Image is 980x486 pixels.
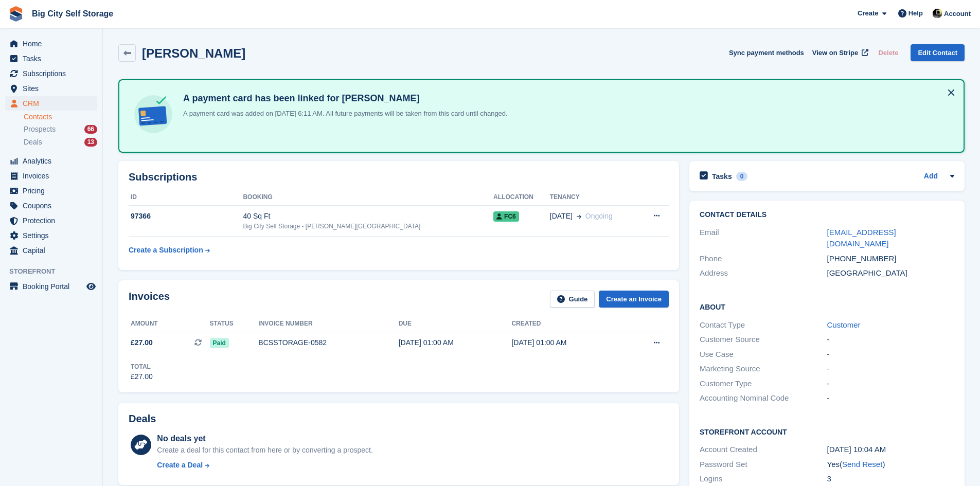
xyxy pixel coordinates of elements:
th: Due [399,316,512,332]
a: menu [5,243,97,258]
th: Created [511,316,625,332]
div: 66 [84,125,97,134]
span: FC6 [493,211,519,222]
div: Customer Source [700,334,827,346]
a: menu [5,37,97,51]
div: Logins [700,473,827,485]
span: Ongoing [585,212,613,220]
th: Status [210,316,259,332]
div: Yes [827,459,954,471]
a: menu [5,96,97,111]
div: - [827,392,954,404]
img: card-linked-ebf98d0992dc2aeb22e95c0e3c79077019eb2392cfd83c6a337811c24bc77127.svg [132,93,175,136]
a: menu [5,279,97,294]
span: £27.00 [131,337,153,348]
a: menu [5,51,97,66]
span: Home [23,37,84,51]
span: Analytics [23,154,84,168]
a: menu [5,228,97,243]
th: Amount [129,316,210,332]
div: BCSSTORAGE-0582 [258,337,398,348]
a: Big City Self Storage [28,5,117,22]
a: Create an Invoice [599,291,669,308]
span: Create [858,8,878,19]
div: Email [700,227,827,250]
h2: About [700,301,954,312]
th: Tenancy [550,189,638,206]
div: Address [700,267,827,279]
div: Phone [700,253,827,265]
div: No deals yet [157,433,372,445]
a: menu [5,66,97,81]
a: View on Stripe [808,44,870,61]
a: menu [5,154,97,168]
span: Tasks [23,51,84,66]
div: Big City Self Storage - [PERSON_NAME][GEOGRAPHIC_DATA] [243,222,493,231]
span: Sites [23,81,84,96]
span: Settings [23,228,84,243]
span: Paid [210,338,229,348]
a: Preview store [85,280,97,293]
span: [DATE] [550,211,573,222]
div: 97366 [129,211,243,222]
span: Deals [24,137,42,147]
h2: Subscriptions [129,171,669,183]
h2: Tasks [712,172,732,181]
div: Marketing Source [700,363,827,375]
div: 13 [84,138,97,147]
button: Delete [874,44,902,61]
a: Deals 13 [24,137,97,148]
a: Guide [550,291,595,308]
h2: [PERSON_NAME] [142,46,245,60]
div: [DATE] 01:00 AM [511,337,625,348]
a: Edit Contact [911,44,965,61]
h2: Storefront Account [700,426,954,437]
img: stora-icon-8386f47178a22dfd0bd8f6a31ec36ba5ce8667c1dd55bd0f319d3a0aa187defe.svg [8,6,24,22]
div: [PHONE_NUMBER] [827,253,954,265]
h2: Contact Details [700,211,954,219]
a: Create a Deal [157,460,372,471]
h4: A payment card has been linked for [PERSON_NAME] [179,93,508,104]
h2: Deals [129,413,156,425]
div: 0 [736,172,748,181]
a: menu [5,81,97,96]
div: Create a Subscription [129,245,203,256]
div: Account Created [700,444,827,456]
a: Create a Subscription [129,241,210,260]
span: Coupons [23,199,84,213]
a: [EMAIL_ADDRESS][DOMAIN_NAME] [827,228,896,248]
div: [DATE] 10:04 AM [827,444,954,456]
div: Use Case [700,349,827,361]
button: Sync payment methods [729,44,804,61]
div: [DATE] 01:00 AM [399,337,512,348]
a: Send Reset [842,460,882,469]
div: - [827,378,954,390]
div: [GEOGRAPHIC_DATA] [827,267,954,279]
div: - [827,363,954,375]
a: Add [924,171,938,183]
a: menu [5,169,97,183]
span: Booking Portal [23,279,84,294]
span: Prospects [24,124,56,134]
p: A payment card was added on [DATE] 6:11 AM. All future payments will be taken from this card unti... [179,109,508,119]
a: Contacts [24,112,97,122]
span: Subscriptions [23,66,84,81]
span: Capital [23,243,84,258]
span: Pricing [23,184,84,198]
a: menu [5,213,97,228]
div: 3 [827,473,954,485]
div: Contact Type [700,319,827,331]
a: menu [5,199,97,213]
a: menu [5,184,97,198]
span: Help [908,8,923,19]
th: Booking [243,189,493,206]
span: ( ) [840,460,885,469]
div: £27.00 [131,371,153,382]
th: Invoice number [258,316,398,332]
span: CRM [23,96,84,111]
div: Accounting Nominal Code [700,392,827,404]
span: Protection [23,213,84,228]
span: Account [944,9,971,19]
th: Allocation [493,189,550,206]
div: Customer Type [700,378,827,390]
